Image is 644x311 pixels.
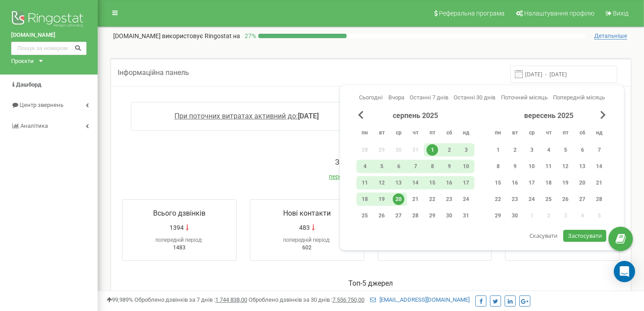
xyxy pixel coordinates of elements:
[443,127,456,140] abbr: субота
[376,177,387,189] div: 12
[506,143,523,157] div: вт 2 вер 2025 р.
[526,161,537,172] div: 10
[329,173,413,180] span: перейти до журналу дзвінків
[574,143,591,157] div: сб 6 вер 2025 р.
[540,143,557,157] div: чт 4 вер 2025 р.
[410,177,421,189] div: 14
[540,176,557,189] div: чт 18 вер 2025 р.
[407,193,424,206] div: чт 21 серп 2025 р.
[118,68,189,77] span: Інформаційна панель
[11,31,87,39] a: [DOMAIN_NAME]
[443,177,455,189] div: 16
[407,176,424,189] div: чт 14 серп 2025 р.
[460,161,472,172] div: 10
[454,94,495,101] span: Останні 30 днів
[427,210,438,221] div: 29
[613,10,628,17] span: Вихід
[460,177,472,189] div: 17
[376,210,387,221] div: 26
[170,223,184,232] span: 1394
[490,209,506,222] div: пн 29 вер 2025 р.
[568,232,602,240] span: Застосувати
[173,244,186,251] span: 1483
[359,94,383,101] span: Сьогодні
[113,31,240,40] p: [DOMAIN_NAME]
[359,193,371,205] div: 18
[560,177,571,189] div: 19
[426,127,439,140] abbr: п’ятниця
[543,193,554,205] div: 25
[376,161,387,172] div: 5
[508,127,522,140] abbr: вівторок
[501,94,548,101] span: Поточний місяць
[506,193,523,206] div: вт 23 вер 2025 р.
[410,193,421,205] div: 21
[174,112,319,120] a: При поточних витратах активний до:[DATE]
[373,176,390,189] div: вт 12 серп 2025 р.
[490,143,506,157] div: пн 1 вер 2025 р.
[506,209,523,222] div: вт 30 вер 2025 р.
[591,176,608,189] div: нд 21 вер 2025 р.
[526,177,537,189] div: 17
[410,94,448,101] span: Останні 7 днів
[593,193,605,205] div: 28
[370,296,470,303] a: [EMAIL_ADDRESS][DOMAIN_NAME]
[593,161,605,172] div: 14
[458,143,474,157] div: нд 3 серп 2025 р.
[574,176,591,189] div: сб 20 вер 2025 р.
[574,193,591,206] div: сб 27 вер 2025 р.
[492,193,504,205] div: 22
[393,161,404,172] div: 6
[560,193,571,205] div: 26
[393,193,404,205] div: 20
[424,160,441,173] div: пт 8 серп 2025 р.
[614,261,635,282] div: Open Intercom Messenger
[525,230,562,242] button: Скасувати
[359,210,371,221] div: 25
[407,160,424,173] div: чт 7 серп 2025 р.
[20,122,48,129] span: Аналiтика
[560,144,571,156] div: 5
[577,193,588,205] div: 27
[458,160,474,173] div: нд 10 серп 2025 р.
[410,210,421,221] div: 28
[540,193,557,206] div: чт 25 вер 2025 р.
[460,193,472,205] div: 24
[240,31,258,40] p: 27 %
[443,161,455,172] div: 9
[523,193,540,206] div: ср 24 вер 2025 р.
[526,144,537,156] div: 3
[591,143,608,157] div: нд 7 вер 2025 р.
[359,161,371,172] div: 4
[336,158,407,166] span: Зведені дані дзвінків
[356,160,373,173] div: пн 4 серп 2025 р.
[460,210,472,221] div: 31
[390,160,407,173] div: ср 6 серп 2025 р.
[523,143,540,157] div: ср 3 вер 2025 р.
[356,176,373,189] div: пн 11 серп 2025 р.
[390,193,407,206] div: ср 20 серп 2025 р.
[249,296,364,303] span: Оброблено дзвінків за 30 днів :
[11,9,87,31] img: Ringostat logo
[376,193,387,205] div: 19
[441,176,458,189] div: сб 16 серп 2025 р.
[591,193,608,206] div: нд 28 вер 2025 р.
[458,176,474,189] div: нд 17 серп 2025 р.
[576,127,589,140] abbr: субота
[409,127,422,140] abbr: четвер
[441,143,458,157] div: сб 2 серп 2025 р.
[593,144,605,156] div: 7
[506,160,523,173] div: вт 9 вер 2025 р.
[557,176,574,189] div: пт 19 вер 2025 р.
[459,127,473,140] abbr: неділя
[543,177,554,189] div: 18
[523,176,540,189] div: ср 17 вер 2025 р.
[358,111,363,119] span: Previous Month
[356,111,474,121] div: серпень 2025
[509,210,521,221] div: 30
[559,127,572,140] abbr: п’ятниця
[491,127,505,140] abbr: понеділок
[525,127,538,140] abbr: середа
[591,160,608,173] div: нд 14 вер 2025 р.
[283,237,331,243] span: попередній період:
